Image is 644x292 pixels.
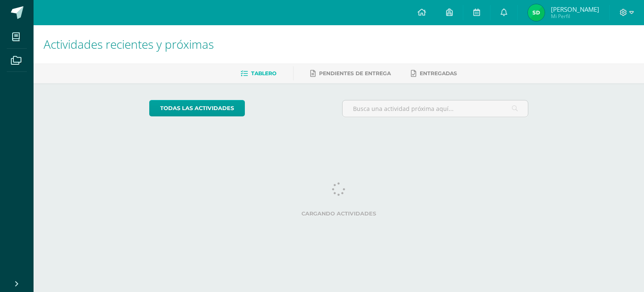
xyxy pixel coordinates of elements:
[420,70,457,76] span: Entregadas
[528,4,545,21] img: 324bb892814eceb0f5012498de3a169f.png
[44,36,214,52] span: Actividades recientes y próximas
[551,13,599,20] span: Mi Perfil
[241,67,276,80] a: Tablero
[343,100,528,117] input: Busca una actividad próxima aquí...
[310,67,391,80] a: Pendientes de entrega
[149,210,529,217] label: Cargando actividades
[149,100,245,116] a: todas las Actividades
[251,70,276,76] span: Tablero
[319,70,391,76] span: Pendientes de entrega
[411,67,457,80] a: Entregadas
[551,5,599,13] span: [PERSON_NAME]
